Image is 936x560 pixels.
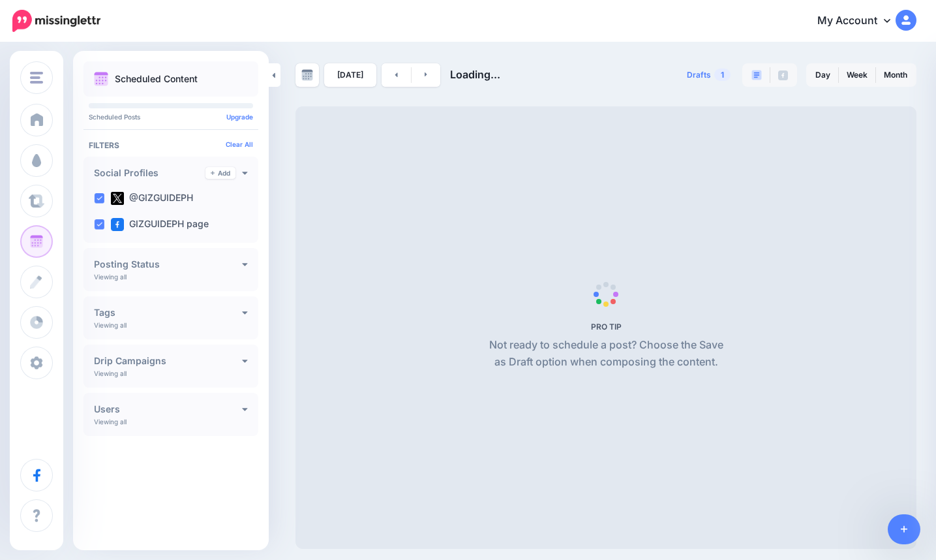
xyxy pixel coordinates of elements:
[94,260,242,269] h4: Posting Status
[89,114,253,120] p: Scheduled Posts
[89,140,253,150] h4: Filters
[12,10,100,32] img: Missinglettr
[808,65,838,86] a: Day
[94,369,127,377] p: Viewing all
[226,113,253,121] a: Upgrade
[94,72,108,86] img: calendar.png
[778,70,788,80] img: facebook-grey-square.png
[679,63,738,87] a: Drafts1
[226,140,253,148] a: Clear All
[94,308,242,317] h4: Tags
[484,337,729,371] p: Not ready to schedule a post? Choose the Save as Draft option when composing the content.
[804,5,916,37] a: My Account
[484,322,729,332] h5: PRO TIP
[450,68,500,81] span: Loading...
[94,321,127,329] p: Viewing all
[94,418,127,426] p: Viewing all
[111,218,209,231] label: GIZGUIDEPH page
[687,71,711,79] span: Drafts
[751,70,762,80] img: paragraph-boxed.png
[714,69,731,81] span: 1
[94,405,242,414] h4: Users
[324,63,376,87] a: [DATE]
[111,192,193,205] label: @GIZGUIDEPH
[205,167,235,179] a: Add
[94,273,127,281] p: Viewing all
[111,192,124,205] img: twitter-square.png
[301,69,313,81] img: calendar-grey-darker.png
[839,65,875,86] a: Week
[115,74,198,84] p: Scheduled Content
[94,168,205,178] h4: Social Profiles
[94,356,242,366] h4: Drip Campaigns
[30,72,43,84] img: menu.png
[876,65,915,86] a: Month
[111,218,124,231] img: facebook-square.png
